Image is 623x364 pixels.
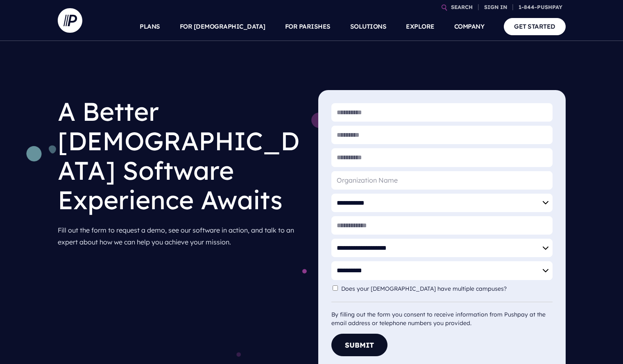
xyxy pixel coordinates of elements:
a: FOR PARISHES [285,12,331,41]
p: Fill out the form to request a demo, see our software in action, and talk to an expert about how ... [58,221,305,251]
a: COMPANY [454,12,485,41]
label: Does your [DEMOGRAPHIC_DATA] have multiple campuses? [341,285,511,292]
a: GET STARTED [504,18,566,35]
a: PLANS [140,12,160,41]
input: Organization Name [331,171,553,190]
button: Submit [331,334,387,356]
a: SOLUTIONS [350,12,387,41]
a: FOR [DEMOGRAPHIC_DATA] [180,12,265,41]
a: EXPLORE [406,12,435,41]
div: By filling out the form you consent to receive information from Pushpay at the email address or t... [331,302,553,328]
h1: A Better [DEMOGRAPHIC_DATA] Software Experience Awaits [58,90,305,221]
